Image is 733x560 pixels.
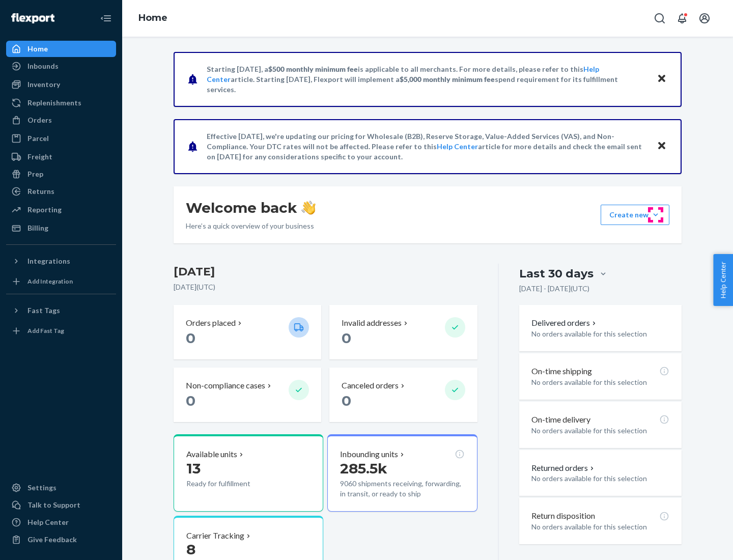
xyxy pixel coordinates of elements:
[531,329,669,339] p: No orders available for this selection
[186,460,201,477] span: 13
[713,254,733,306] button: Help Center
[186,530,244,542] p: Carrier Tracking
[531,462,596,474] button: Returned orders
[186,221,316,231] p: Here’s a quick overview of your business
[27,223,48,233] div: Billing
[11,13,54,23] img: Flexport logo
[342,392,351,409] span: 0
[340,449,398,460] p: Inbounding units
[6,112,116,128] a: Orders
[174,264,477,280] h3: [DATE]
[531,414,590,426] p: On-time delivery
[329,305,477,359] button: Invalid addresses 0
[138,12,167,23] a: Home
[342,317,402,329] p: Invalid addresses
[6,253,116,269] button: Integrations
[27,44,48,54] div: Home
[186,380,265,391] p: Non-compliance cases
[340,460,387,477] span: 285.5k
[6,323,116,339] a: Add Fast Tag
[27,98,81,108] div: Replenishments
[601,205,669,225] button: Create new
[6,480,116,496] a: Settings
[96,8,116,29] button: Close Navigation
[6,149,116,165] a: Freight
[207,64,647,95] p: Starting [DATE], a is applicable to all merchants. For more details, please refer to this article...
[27,277,73,286] div: Add Integration
[174,282,477,292] p: [DATE] ( UTC )
[6,58,116,74] a: Inbounds
[27,79,60,90] div: Inventory
[340,479,464,499] p: 9060 shipments receiving, forwarding, in transit, or ready to ship
[650,8,670,29] button: Open Search Box
[27,61,59,71] div: Inbounds
[519,266,594,282] div: Last 30 days
[6,273,116,290] a: Add Integration
[27,169,43,179] div: Prep
[519,284,589,294] p: [DATE] - [DATE] ( UTC )
[531,426,669,436] p: No orders available for this selection
[27,152,52,162] div: Freight
[186,541,195,558] span: 8
[6,531,116,548] button: Give Feedback
[174,305,321,359] button: Orders placed 0
[531,510,595,522] p: Return disposition
[655,72,668,87] button: Close
[186,449,237,460] p: Available units
[6,76,116,93] a: Inventory
[186,329,195,347] span: 0
[655,139,668,154] button: Close
[27,483,57,493] div: Settings
[531,317,598,329] button: Delivered orders
[531,522,669,532] p: No orders available for this selection
[400,75,495,83] span: $5,000 monthly minimum fee
[6,202,116,218] a: Reporting
[6,95,116,111] a: Replenishments
[329,368,477,422] button: Canceled orders 0
[27,256,70,266] div: Integrations
[301,201,316,215] img: hand-wave emoji
[6,514,116,530] a: Help Center
[6,302,116,319] button: Fast Tags
[531,377,669,387] p: No orders available for this selection
[6,41,116,57] a: Home
[437,142,478,151] a: Help Center
[6,130,116,147] a: Parcel
[27,205,62,215] div: Reporting
[6,183,116,200] a: Returns
[207,131,647,162] p: Effective [DATE], we're updating our pricing for Wholesale (B2B), Reserve Storage, Value-Added Se...
[342,329,351,347] span: 0
[342,380,399,391] p: Canceled orders
[27,535,77,545] div: Give Feedback
[6,220,116,236] a: Billing
[174,434,323,512] button: Available units13Ready for fulfillment
[694,8,715,29] button: Open account menu
[130,4,176,33] ol: breadcrumbs
[186,199,316,217] h1: Welcome back
[27,133,49,144] div: Parcel
[268,65,358,73] span: $500 monthly minimum fee
[6,166,116,182] a: Prep
[27,500,80,510] div: Talk to Support
[27,326,64,335] div: Add Fast Tag
[6,497,116,513] a: Talk to Support
[531,366,592,377] p: On-time shipping
[186,392,195,409] span: 0
[327,434,477,512] button: Inbounding units285.5k9060 shipments receiving, forwarding, in transit, or ready to ship
[531,473,669,484] p: No orders available for this selection
[186,479,280,489] p: Ready for fulfillment
[672,8,692,29] button: Open notifications
[174,368,321,422] button: Non-compliance cases 0
[186,317,236,329] p: Orders placed
[27,305,60,316] div: Fast Tags
[27,186,54,197] div: Returns
[27,517,69,527] div: Help Center
[27,115,52,125] div: Orders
